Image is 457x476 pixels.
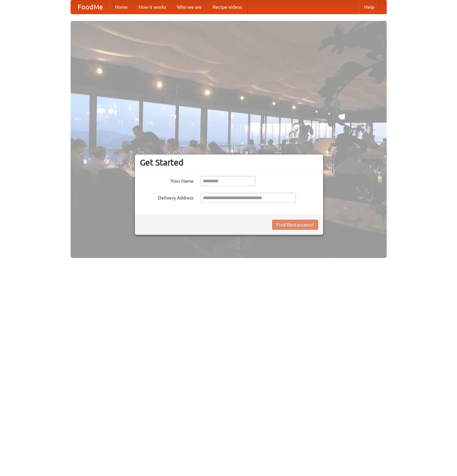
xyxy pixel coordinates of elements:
[140,157,318,168] h3: Get Started
[140,176,194,184] label: Your Name
[71,0,110,14] a: FoodMe
[172,0,207,14] a: Who we are
[110,0,133,14] a: Home
[140,193,194,201] label: Delivery Address
[272,220,318,230] button: Find Restaurants!
[359,0,380,14] a: Help
[133,0,172,14] a: How it works
[207,0,247,14] a: Recipe videos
